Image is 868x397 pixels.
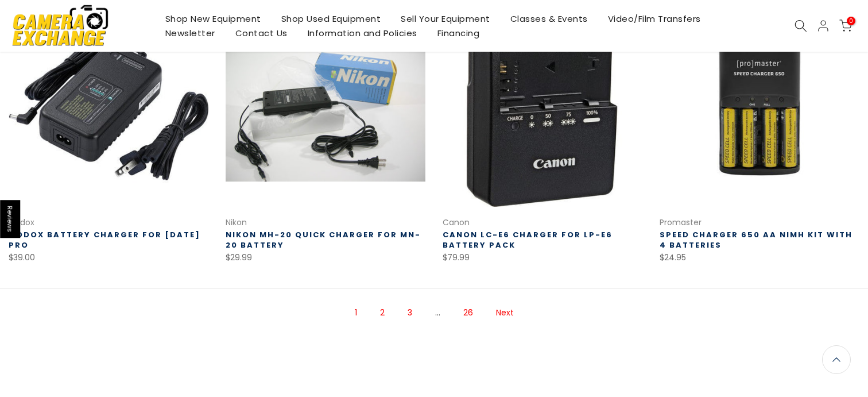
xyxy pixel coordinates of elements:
[271,11,391,26] a: Shop Used Equipment
[443,229,613,250] a: Canon LC-E6 Charger for LP-E6 Battery Pack
[402,303,418,323] a: Page 3
[443,250,642,265] div: $79.99
[660,229,852,250] a: Speed Charger 650 AA NiMH kit with 4 batteries
[443,217,470,228] a: Canon
[660,217,702,228] a: Promaster
[429,303,446,323] span: …
[349,303,363,323] span: Page 1
[297,26,427,40] a: Information and Policies
[847,17,855,25] span: 0
[822,345,851,374] a: Back to the top
[9,229,200,250] a: Godox Battery Charger for [DATE] Pro
[9,250,208,265] div: $39.00
[391,11,501,26] a: Sell Your Equipment
[155,11,271,26] a: Shop New Equipment
[500,11,598,26] a: Classes & Events
[427,26,490,40] a: Financing
[839,20,852,32] a: 0
[458,303,479,323] a: Page 26
[9,217,34,228] a: Godox
[598,11,711,26] a: Video/Film Transfers
[490,303,520,323] a: Next
[374,303,390,323] a: Page 2
[225,26,297,40] a: Contact Us
[226,229,421,250] a: Nikon MH-20 Quick Charger for MN-20 Battery
[226,217,247,228] a: Nikon
[660,250,859,265] div: $24.95
[155,26,225,40] a: Newsletter
[226,250,425,265] div: $29.99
